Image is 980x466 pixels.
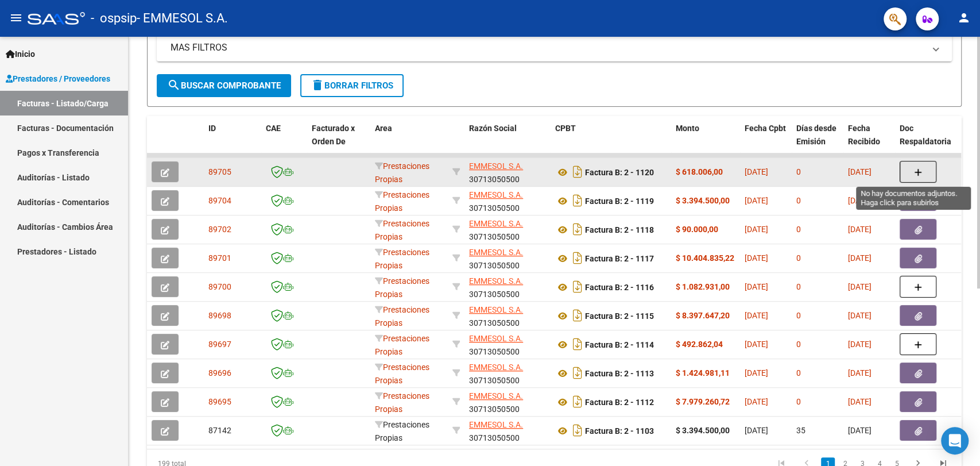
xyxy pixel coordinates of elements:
span: 89697 [208,340,231,349]
span: CPBT [555,124,576,133]
span: 89704 [208,196,231,205]
span: Prestaciones Propias [375,334,429,356]
span: Borrar Filtros [311,80,393,91]
mat-expansion-panel-header: MAS FILTROS [157,34,952,61]
div: 30713050500 [469,303,546,328]
span: 89695 [208,397,231,406]
datatable-header-cell: Razón Social [464,116,551,167]
span: CAE [266,124,281,133]
span: EMMESOL S.A. [469,190,523,199]
span: Prestaciones Propias [375,363,429,385]
span: Prestaciones Propias [375,391,429,414]
span: [DATE] [848,340,871,349]
span: 89696 [208,368,231,378]
datatable-header-cell: Monto [671,116,740,167]
i: Descargar documento [570,306,585,325]
span: [DATE] [848,282,871,291]
datatable-header-cell: ID [204,116,261,167]
span: 35 [796,426,805,435]
datatable-header-cell: CPBT [551,116,671,167]
strong: $ 8.397.647,20 [676,311,730,320]
span: [DATE] [745,340,768,349]
i: Descargar documento [570,364,585,382]
span: 89705 [208,167,231,176]
span: EMMESOL S.A. [469,391,523,400]
span: EMMESOL S.A. [469,334,523,343]
strong: $ 3.394.500,00 [676,196,730,205]
span: ID [208,124,216,133]
span: [DATE] [848,397,871,406]
div: Open Intercom Messenger [941,427,969,455]
i: Descargar documento [570,421,585,440]
mat-icon: person [957,11,971,25]
datatable-header-cell: Facturado x Orden De [307,116,370,167]
span: 0 [796,368,801,378]
span: [DATE] [848,426,871,435]
strong: $ 90.000,00 [676,225,718,234]
mat-panel-title: MAS FILTROS [171,41,924,54]
span: [DATE] [745,426,768,435]
strong: Factura B: 2 - 1103 [585,426,654,436]
div: 30713050500 [469,361,546,385]
span: 89701 [208,253,231,263]
span: Prestadores / Proveedores [6,72,110,85]
button: Buscar Comprobante [157,74,291,97]
span: Prestaciones Propias [375,420,429,442]
div: 30713050500 [469,332,546,356]
strong: $ 618.006,00 [676,167,723,176]
span: Inicio [6,48,35,60]
span: 0 [796,225,801,234]
strong: $ 10.404.835,22 [676,253,734,263]
div: 30713050500 [469,275,546,299]
i: Descargar documento [570,220,585,238]
span: Buscar Comprobante [167,80,281,91]
span: Prestaciones Propias [375,248,429,270]
strong: Factura B: 2 - 1114 [585,340,654,349]
span: Fecha Recibido [848,124,880,146]
button: Borrar Filtros [300,74,404,97]
span: EMMESOL S.A. [469,305,523,314]
span: 0 [796,311,801,320]
datatable-header-cell: Días desde Emisión [792,116,843,167]
strong: $ 492.862,04 [676,340,723,349]
div: 30713050500 [469,160,546,184]
span: Doc Respaldatoria [900,124,951,146]
span: Monto [676,124,699,133]
i: Descargar documento [570,163,585,181]
span: [DATE] [745,311,768,320]
strong: Factura B: 2 - 1116 [585,283,654,292]
span: [DATE] [745,167,768,176]
span: [DATE] [848,196,871,205]
span: 89702 [208,225,231,234]
div: 30713050500 [469,188,546,213]
div: 30713050500 [469,246,546,270]
span: 0 [796,340,801,349]
datatable-header-cell: Doc Respaldatoria [895,116,964,167]
span: Prestaciones Propias [375,190,429,213]
strong: $ 1.082.931,00 [676,282,730,291]
strong: $ 7.979.260,72 [676,397,730,406]
span: EMMESOL S.A. [469,161,523,171]
div: 30713050500 [469,418,546,442]
span: 89700 [208,282,231,291]
span: Facturado x Orden De [312,124,355,146]
span: [DATE] [745,282,768,291]
span: [DATE] [745,368,768,378]
span: 87142 [208,426,231,435]
span: 0 [796,167,801,176]
span: 89698 [208,311,231,320]
span: Area [375,124,392,133]
strong: Factura B: 2 - 1112 [585,398,654,407]
span: [DATE] [848,253,871,263]
span: [DATE] [848,311,871,320]
mat-icon: delete [311,78,324,92]
div: 30713050500 [469,217,546,241]
span: [DATE] [848,368,871,378]
datatable-header-cell: Area [370,116,448,167]
i: Descargar documento [570,278,585,296]
i: Descargar documento [570,392,585,411]
span: EMMESOL S.A. [469,420,523,429]
span: 0 [796,196,801,205]
span: Prestaciones Propias [375,276,429,299]
i: Descargar documento [570,335,585,353]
